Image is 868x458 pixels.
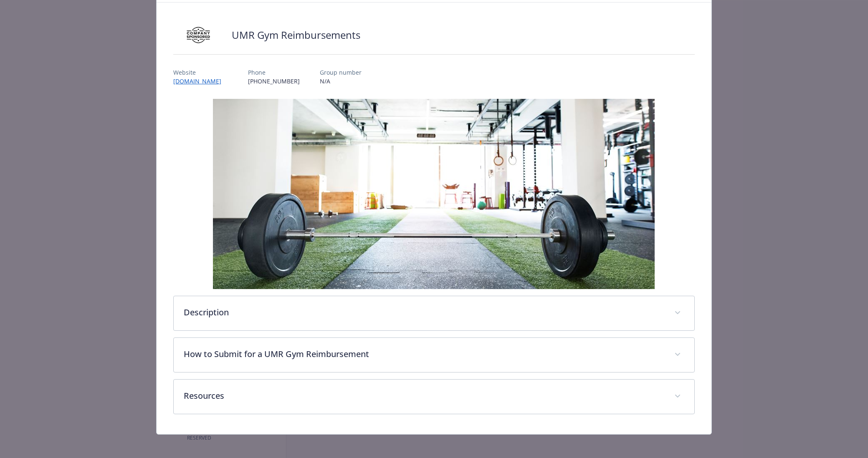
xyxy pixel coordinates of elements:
[173,68,228,77] p: Website
[184,390,664,402] p: Resources
[248,68,300,77] p: Phone
[320,77,362,86] p: N/A
[174,380,694,414] div: Resources
[232,28,360,42] h2: UMR Gym Reimbursements
[320,68,362,77] p: Group number
[248,77,300,86] p: [PHONE_NUMBER]
[184,348,664,360] p: How to Submit for a UMR Gym Reimbursement
[174,296,694,330] div: Description
[184,306,664,319] p: Description
[174,338,694,372] div: How to Submit for a UMR Gym Reimbursement
[173,77,228,85] a: [DOMAIN_NAME]
[173,23,223,48] img: Company Sponsored
[213,99,655,289] img: banner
